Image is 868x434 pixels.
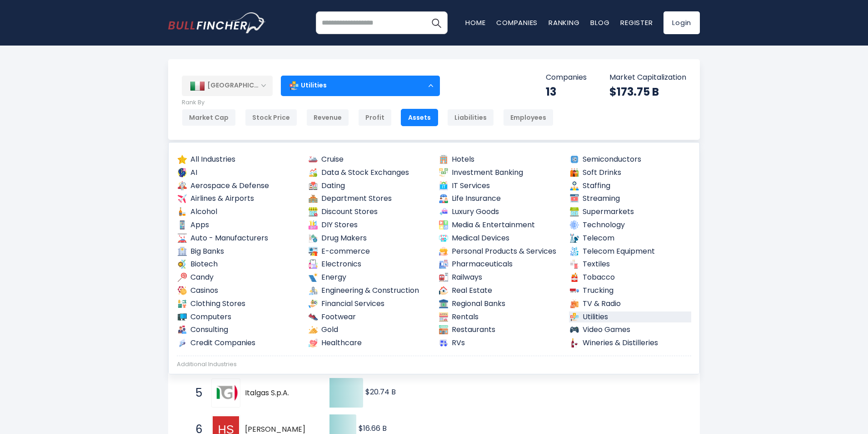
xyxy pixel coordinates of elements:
[438,167,561,179] a: Investment Banking
[177,180,299,192] a: Aerospace & Defense
[308,337,430,349] a: Healthcare
[281,75,440,96] div: Utilities
[308,324,430,336] a: Gold
[438,154,561,165] a: Hotels
[609,85,686,99] div: $173.75 B
[308,193,430,204] a: Department Stores
[569,233,692,244] a: Telecom
[569,167,692,179] a: Soft Drinks
[438,272,561,283] a: Railways
[438,324,561,336] a: Restaurants
[569,180,692,192] a: Staffing
[177,233,299,244] a: Auto - Manufacturers
[308,220,430,231] a: DIY Stores
[569,220,692,231] a: Technology
[182,109,236,126] div: Market Cap
[308,154,430,165] a: Cruise
[308,246,430,257] a: E-commerce
[308,285,430,296] a: Engineering & Construction
[177,311,299,323] a: Computers
[177,373,299,384] a: Advertising
[308,311,430,323] a: Footwear
[438,246,561,257] a: Personal Products & Services
[465,18,485,27] a: Home
[308,259,430,270] a: Electronics
[177,259,299,270] a: Biotech
[365,387,396,397] text: $20.74 B
[569,311,692,323] a: Utilities
[177,246,299,257] a: Big Banks
[447,109,494,126] div: Liabilities
[496,18,538,27] a: Companies
[503,109,554,126] div: Employees
[438,220,561,231] a: Media & Entertainment
[438,206,561,218] a: Luxury Goods
[308,272,430,283] a: Energy
[359,423,387,434] text: $16.66 B
[549,18,579,27] a: Ranking
[177,361,691,368] div: Additional Industries
[177,298,299,310] a: Clothing Stores
[569,285,692,296] a: Trucking
[438,233,561,244] a: Medical Devices
[177,272,299,283] a: Candy
[401,109,438,126] div: Assets
[308,373,430,384] a: Farming Supplies
[358,109,392,126] div: Profit
[569,206,692,218] a: Supermarkets
[308,167,430,179] a: Data & Stock Exchanges
[620,18,653,27] a: Register
[425,11,448,34] button: Search
[306,109,349,126] div: Revenue
[177,154,299,165] a: All Industries
[569,193,692,204] a: Streaming
[569,324,692,336] a: Video Games
[177,324,299,336] a: Consulting
[177,193,299,204] a: Airlines & Airports
[546,85,587,99] div: 13
[569,272,692,283] a: Tobacco
[569,373,692,384] a: Renewable Energy
[569,298,692,310] a: TV & Radio
[308,206,430,218] a: Discount Stores
[177,206,299,218] a: Alcohol
[438,373,561,384] a: Medical Tools
[569,337,692,349] a: Wineries & Distilleries
[177,220,299,231] a: Apps
[245,388,314,398] span: Italgas S.p.A.
[609,73,686,82] p: Market Capitalization
[191,385,200,401] span: 5
[168,12,266,33] img: bullfincher logo
[569,154,692,165] a: Semiconductors
[546,73,587,82] p: Companies
[213,380,239,406] img: Italgas S.p.A.
[438,259,561,270] a: Pharmaceuticals
[308,180,430,192] a: Dating
[438,298,561,310] a: Regional Banks
[177,285,299,296] a: Casinos
[438,285,561,296] a: Real Estate
[182,76,273,96] div: [GEOGRAPHIC_DATA]
[177,167,299,179] a: AI
[438,193,561,204] a: Life Insurance
[177,337,299,349] a: Credit Companies
[245,109,297,126] div: Stock Price
[438,311,561,323] a: Rentals
[569,246,692,257] a: Telecom Equipment
[308,233,430,244] a: Drug Makers
[308,298,430,310] a: Financial Services
[438,337,561,349] a: RVs
[438,180,561,192] a: IT Services
[182,99,554,107] p: Rank By
[168,12,266,33] a: Go to homepage
[663,11,700,34] a: Login
[590,18,609,27] a: Blog
[569,259,692,270] a: Textiles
